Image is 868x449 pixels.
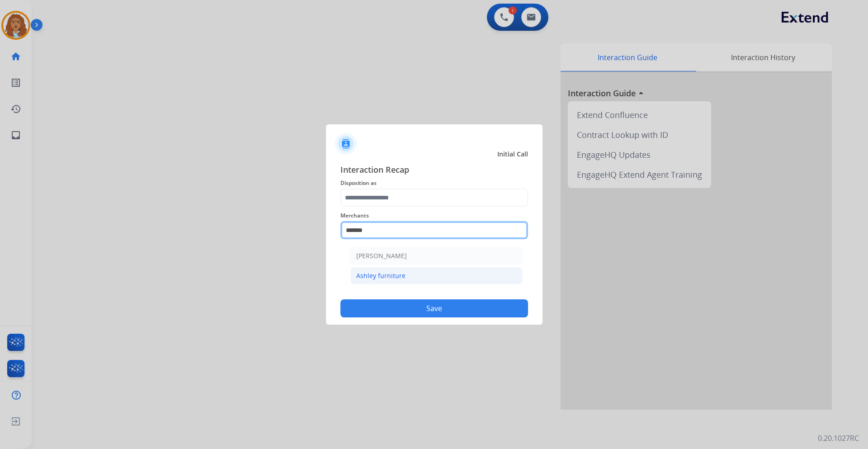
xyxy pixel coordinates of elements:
div: [PERSON_NAME] [356,251,407,260]
button: Save [340,299,528,317]
p: 0.20.1027RC [818,433,859,444]
span: Disposition as [340,178,528,189]
div: Ashley furniture [356,271,406,280]
img: contactIcon [335,133,357,155]
span: Initial Call [497,150,528,159]
span: Interaction Recap [340,163,528,178]
span: Merchants [340,210,528,221]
